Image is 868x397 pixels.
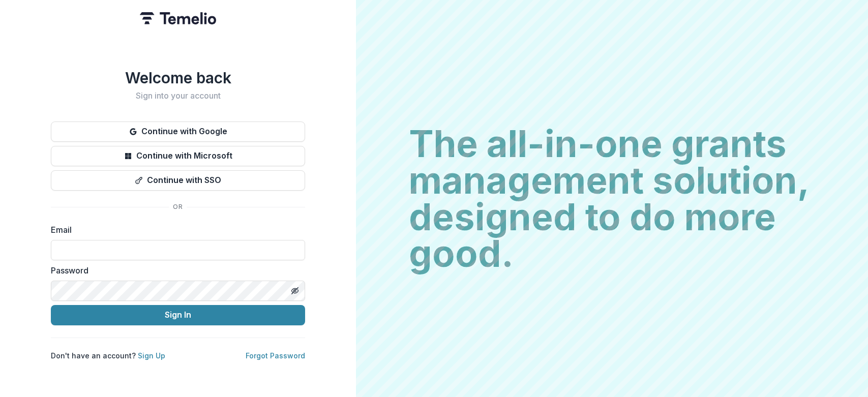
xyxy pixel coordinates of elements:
a: Forgot Password [246,351,305,360]
button: Toggle password visibility [287,283,303,299]
label: Password [51,264,299,277]
a: Sign Up [138,351,165,360]
h1: Welcome back [51,69,305,87]
button: Continue with Microsoft [51,146,305,166]
button: Sign In [51,305,305,325]
button: Continue with SSO [51,170,305,191]
p: Don't have an account? [51,350,165,361]
button: Continue with Google [51,121,305,142]
h2: Sign into your account [51,91,305,101]
label: Email [51,224,299,236]
img: Temelio [140,12,216,24]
